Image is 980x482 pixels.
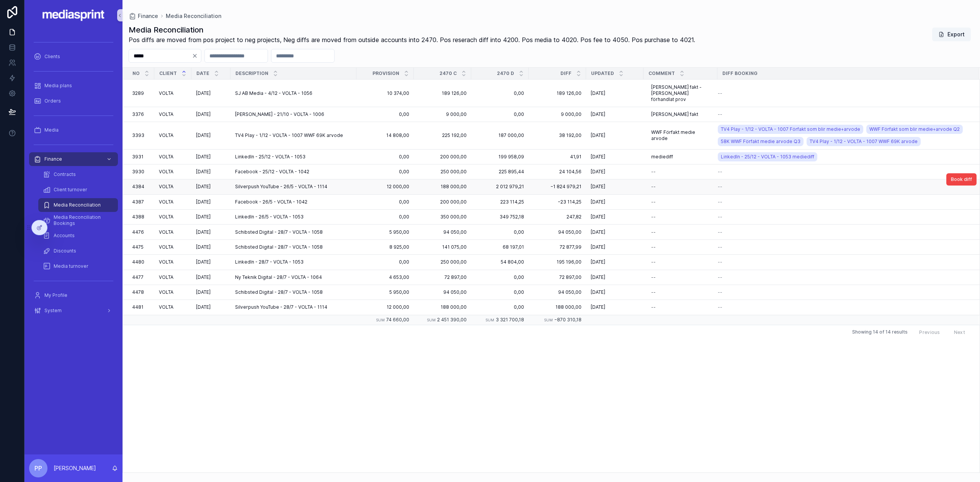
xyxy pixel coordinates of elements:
a: [DATE] [591,154,639,160]
span: VOLTA [159,259,173,265]
a: Media Reconciliation [38,198,118,212]
a: Media plans [29,79,118,93]
a: Finance [29,152,118,166]
a: Schibsted Digital - 28/7 - VOLTA - 1058 [235,244,352,250]
a: -- [718,244,970,250]
span: VOLTA [159,199,173,205]
a: 250 000,00 [418,259,467,265]
span: 200 000,00 [418,154,467,160]
span: VOLTA [159,244,173,250]
a: 349 752,18 [476,214,524,220]
a: [DATE] [591,169,639,175]
span: Media Reconciliation [166,12,221,20]
a: -- [648,211,713,223]
span: [PERSON_NAME] fakt - [PERSON_NAME] förhandlat prov [651,84,710,103]
a: 12 000,00 [361,184,409,190]
span: −23 114,25 [533,199,581,205]
span: 0,00 [361,154,409,160]
span: Media Reconciliation [54,202,101,208]
span: 4480 [132,259,144,265]
span: VOLTA [159,111,173,117]
div: -- [651,214,656,220]
span: -- [718,259,722,265]
a: -- [648,241,713,253]
a: Orders [29,94,118,108]
a: -- [648,181,713,193]
span: 0,00 [476,111,524,117]
span: Ny Teknik Digital - 28/7 - VOLTA - 1064 [235,274,322,280]
span: Media Reconciliation Bookings [54,214,110,226]
a: Client turnover [38,183,118,197]
span: [DATE] [196,154,211,160]
span: -- [718,111,722,117]
span: Orders [44,98,61,104]
a: 9 000,00 [418,111,467,117]
span: [DATE] [591,214,605,220]
a: VOLTA [159,214,187,220]
a: [DATE] [196,184,226,190]
a: Finance [129,12,158,20]
span: -- [718,169,722,175]
a: [DATE] [196,154,226,160]
a: 4387 [132,199,150,205]
span: VOLTA [159,90,173,96]
span: LinkedIn - 25/12 - VOLTA - 1053 mediediff [721,154,814,160]
span: 141 075,00 [418,244,467,250]
a: Facebook - 25/12 - VOLTA - 1042 [235,169,352,175]
a: 250 000,00 [418,169,467,175]
a: -- [648,271,713,283]
span: 94 050,00 [533,229,581,235]
span: WWF Förfakt medie arvode [651,129,710,142]
div: -- [651,184,656,190]
span: Silverpush YouTube - 26/5 - VOLTA - 1114 [235,184,327,190]
span: [DATE] [196,199,211,205]
span: [DATE] [591,111,605,117]
a: 189 126,00 [418,90,467,96]
span: 4387 [132,199,144,205]
a: 189 126,00 [533,90,581,96]
a: 0,00 [361,169,409,175]
a: Ny Teknik Digital - 28/7 - VOLTA - 1064 [235,274,352,280]
button: Book diff [946,173,977,186]
a: 72 897,00 [418,274,467,280]
a: 58K WWF Förfakt medie arvode Q3 [718,137,804,146]
span: 3376 [132,111,144,117]
a: 54 804,00 [476,259,524,265]
span: 0,00 [476,274,524,280]
a: 9 000,00 [533,111,581,117]
span: 225 895,44 [476,169,524,175]
a: -- [718,199,970,205]
a: 14 808,00 [361,132,409,138]
span: [PERSON_NAME] fakt [651,111,698,117]
span: 3289 [132,90,144,96]
span: mediediff [651,154,673,160]
span: 4477 [132,274,144,280]
span: 0,00 [476,90,524,96]
span: 195 196,00 [533,259,581,265]
span: 0,00 [361,214,409,220]
span: [DATE] [591,132,605,138]
span: 0,00 [361,111,409,117]
a: Facebook - 26/5 - VOLTA - 1042 [235,199,352,205]
a: -- [718,169,970,175]
span: [DATE] [196,214,211,220]
a: VOLTA [159,154,187,160]
span: VOLTA [159,214,173,220]
a: -- [648,226,713,238]
a: 10 374,00 [361,90,409,96]
span: -- [718,184,722,190]
span: 3930 [132,169,144,175]
span: [DATE] [196,259,211,265]
a: 38 192,00 [533,132,581,138]
a: 3931 [132,154,150,160]
a: LinkedIn - 25/12 - VOLTA - 1053 mediediff [718,151,970,163]
span: [DATE] [591,244,605,250]
span: 3931 [132,154,144,160]
a: [DATE] [196,259,226,265]
a: [DATE] [196,244,226,250]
